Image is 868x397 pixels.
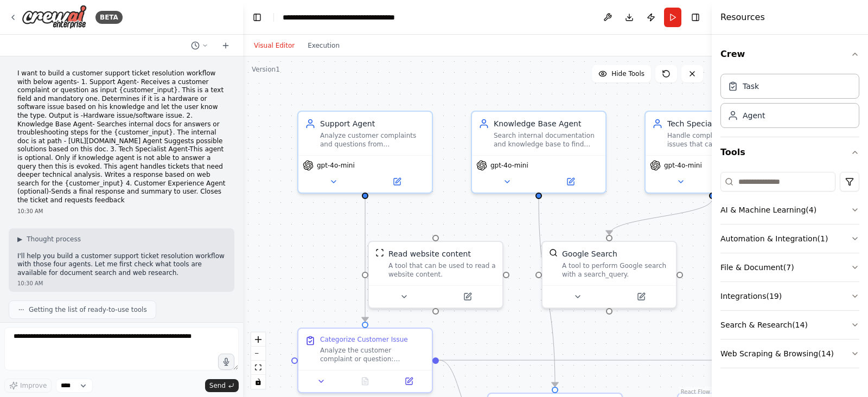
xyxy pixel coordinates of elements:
nav: breadcrumb [283,12,395,23]
p: I want to build a customer support ticket resolution workflow with below agents- 1. Support Agent... [17,69,226,205]
div: SerplyWebSearchToolGoogle SearchA tool to perform Google search with a search_query. [541,241,677,309]
span: gpt-4o-mini [490,161,528,170]
div: Categorize Customer Issue [320,335,408,344]
div: Support AgentAnalyze customer complaints and questions from {customer_input} to determine if they... [297,111,433,194]
g: Edge from 11558f76-1a4b-4efc-b7fa-df55ebfbd519 to 05fabf38-7008-4768-b17d-be64702e3523 [360,198,371,321]
div: Agent [743,110,765,121]
button: Hide left sidebar [250,10,265,25]
button: Switch to previous chat [187,39,213,52]
g: Edge from 1d28b446-0b33-4e38-b9d8-55ee6c1117e8 to 88bdf6c5-25ff-4a93-a30e-e167caa1bf65 [604,198,718,234]
button: Send [205,379,239,392]
div: Tech Specialist AgentHandle complex technical issues that cannot be resolved through standard kno... [644,111,780,194]
g: Edge from 05fabf38-7008-4768-b17d-be64702e3523 to 7830caa2-ea64-472b-8cc5-88d29bd01cc9 [439,355,866,366]
g: Edge from 71c1df2d-16a3-416d-b48c-53a7a2d9c907 to 2a8c01bf-605a-444b-a1bd-dbcab85a9459 [533,198,560,386]
button: fit view [251,361,265,375]
button: Crew [720,39,859,69]
button: Open in side panel [610,290,672,303]
button: zoom out [251,347,265,361]
button: ▶Thought process [17,235,81,244]
button: No output available [342,375,388,388]
div: Analyze the customer complaint or question: {customer_input} and determine whether it is a hardwa... [320,346,425,363]
button: Start a new chat [217,39,234,52]
div: Handle complex technical issues that cannot be resolved through standard knowledge base searches ... [667,131,773,149]
button: Search & Research(14) [720,311,859,339]
div: Tech Specialist Agent [667,118,773,129]
button: Open in side panel [390,375,427,388]
p: I'll help you build a customer support ticket resolution workflow with those four agents. Let me ... [17,252,226,278]
span: gpt-4o-mini [317,161,355,170]
button: AI & Machine Learning(4) [720,196,859,224]
div: Crew [720,69,859,137]
button: Integrations(19) [720,282,859,310]
div: React Flow controls [251,332,265,389]
button: Open in side panel [366,175,427,188]
button: Execution [301,39,346,52]
img: SerplyWebSearchTool [549,248,558,257]
div: Tools [720,168,859,377]
span: gpt-4o-mini [664,161,702,170]
div: 10:30 AM [17,279,226,287]
div: Version 1 [252,65,280,74]
a: React Flow attribution [681,389,710,395]
span: Getting the list of ready-to-use tools [29,305,147,314]
div: Google Search [562,248,617,259]
button: Hide right sidebar [688,10,703,25]
div: Search internal documentation and knowledge base to find relevant solutions and troubleshooting s... [494,131,599,149]
div: A tool that can be used to read a website content. [388,261,496,279]
div: BETA [95,11,123,24]
h4: Resources [720,11,765,24]
div: Knowledge Base AgentSearch internal documentation and knowledge base to find relevant solutions a... [471,111,607,194]
span: Improve [20,381,47,390]
div: Knowledge Base Agent [494,118,599,129]
img: Logo [22,5,87,29]
button: Improve [4,379,52,393]
div: Read website content [388,248,471,259]
div: A tool to perform Google search with a search_query. [562,261,669,279]
span: Thought process [27,235,81,244]
button: Visual Editor [247,39,301,52]
button: File & Document(7) [720,253,859,281]
button: toggle interactivity [251,375,265,389]
span: Send [209,381,226,390]
button: Click to speak your automation idea [218,354,234,370]
button: Tools [720,137,859,168]
div: Analyze customer complaints and questions from {customer_input} to determine if they are hardware... [320,131,425,149]
img: ScrapeWebsiteTool [375,248,384,257]
div: Task [743,81,759,92]
div: 10:30 AM [17,207,226,215]
button: zoom in [251,332,265,347]
div: Categorize Customer IssueAnalyze the customer complaint or question: {customer_input} and determi... [297,328,433,393]
button: Automation & Integration(1) [720,225,859,253]
span: ▶ [17,235,22,244]
div: ScrapeWebsiteToolRead website contentA tool that can be used to read a website content. [368,241,503,309]
button: Hide Tools [592,65,651,82]
button: Open in side panel [540,175,601,188]
div: Support Agent [320,118,425,129]
span: Hide Tools [611,69,644,78]
button: Web Scraping & Browsing(14) [720,340,859,368]
button: Open in side panel [437,290,498,303]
